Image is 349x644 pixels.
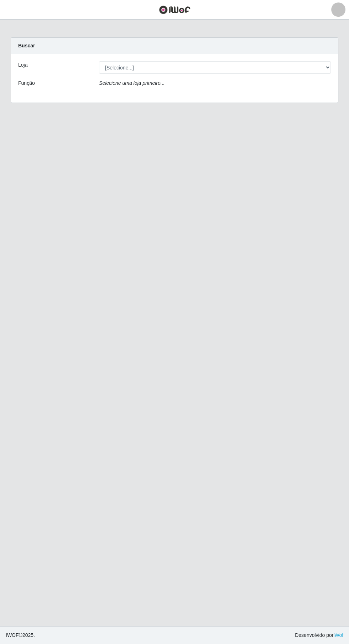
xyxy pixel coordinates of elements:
span: © 2025 . [6,632,35,639]
strong: Buscar [18,43,35,48]
span: IWOF [6,632,19,638]
i: Selecione uma loja primeiro... [99,80,165,86]
a: iWof [333,632,343,638]
img: CoreUI Logo [159,5,191,14]
label: Loja [18,61,27,69]
label: Função [18,79,35,87]
span: Desenvolvido por [295,632,343,639]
